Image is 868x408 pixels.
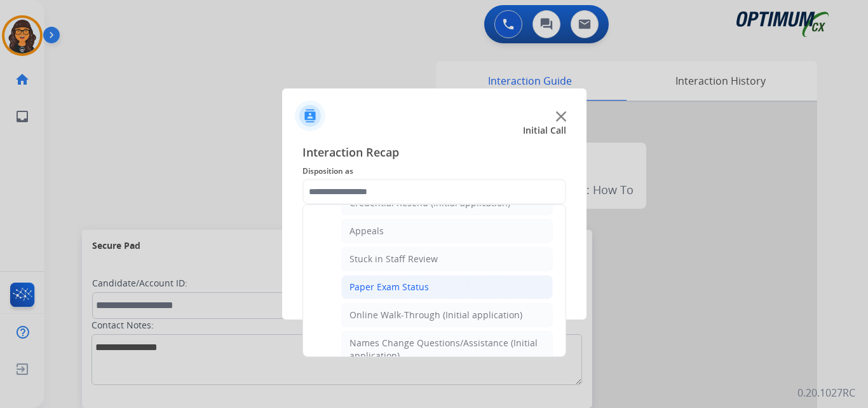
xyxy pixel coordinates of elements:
[349,337,545,362] div: Names Change Questions/Assistance (Initial application)
[523,124,566,137] span: Initial Call
[349,225,384,237] div: Appeals
[349,253,438,265] div: Stuck in Staff Review
[295,101,325,131] img: contactIcon
[349,309,522,321] div: Online Walk-Through (Initial application)
[349,281,429,293] div: Paper Exam Status
[302,143,566,164] span: Interaction Recap
[797,385,855,400] p: 0.20.1027RC
[302,164,566,179] span: Disposition as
